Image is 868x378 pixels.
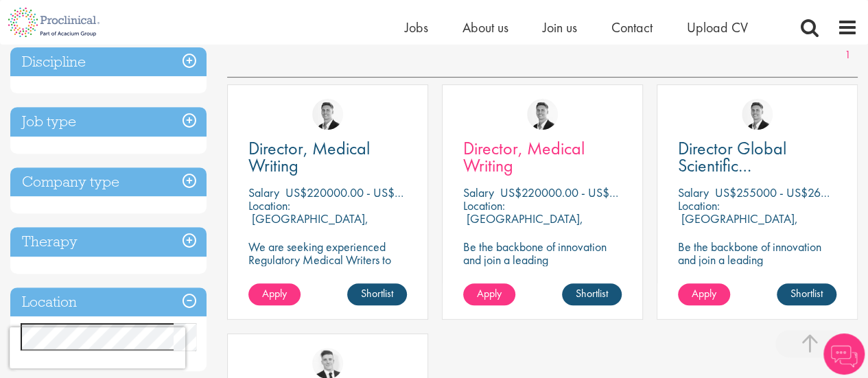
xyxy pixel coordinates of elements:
[543,19,577,36] a: Join us
[687,19,748,36] a: Upload CV
[463,137,585,177] span: Director, Medical Writing
[463,140,622,174] a: Director, Medical Writing
[678,137,793,194] span: Director Global Scientific Communications
[285,185,640,200] p: US$220000.00 - US$250000.00 per annum + Highly Competitive Salary
[678,211,798,239] p: [GEOGRAPHIC_DATA], [GEOGRAPHIC_DATA]
[405,19,428,36] a: Jobs
[823,333,865,375] img: Chatbot
[463,240,622,305] p: Be the backbone of innovation and join a leading pharmaceutical company to help keep life-changin...
[527,99,558,130] img: George Watson
[477,286,502,300] span: Apply
[678,185,709,200] span: Salary
[262,286,287,300] span: Apply
[692,286,716,300] span: Apply
[462,19,508,36] a: About us
[678,240,836,331] p: Be the backbone of innovation and join a leading pharmaceutical company to help keep life-changin...
[678,140,836,174] a: Director Global Scientific Communications
[463,198,505,213] span: Location:
[347,283,407,305] a: Shortlist
[463,283,515,305] a: Apply
[678,198,720,213] span: Location:
[10,327,185,368] iframe: reCAPTCHA
[10,167,207,197] h3: Company type
[248,140,407,174] a: Director, Medical Writing
[562,283,622,305] a: Shortlist
[463,211,583,239] p: [GEOGRAPHIC_DATA], [GEOGRAPHIC_DATA]
[10,227,207,257] h3: Therapy
[10,107,207,137] h3: Job type
[611,19,653,36] a: Contact
[248,240,407,292] p: We are seeking experienced Regulatory Medical Writers to join our client, a dynamic and growing b...
[248,211,368,239] p: [GEOGRAPHIC_DATA], [GEOGRAPHIC_DATA]
[248,283,301,305] a: Apply
[500,185,718,200] p: US$220000.00 - US$250000.00 per annum
[312,99,343,130] img: George Watson
[838,47,858,63] a: 1
[742,99,773,130] img: George Watson
[777,283,836,305] a: Shortlist
[248,185,279,200] span: Salary
[10,47,207,77] h3: Discipline
[463,185,494,200] span: Salary
[248,198,290,213] span: Location:
[678,283,730,305] a: Apply
[10,287,207,317] h3: Location
[248,137,370,177] span: Director, Medical Writing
